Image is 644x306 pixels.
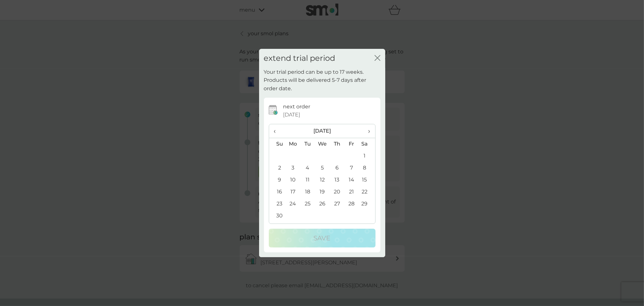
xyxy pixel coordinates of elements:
td: 16 [269,186,286,198]
td: 29 [359,198,375,210]
p: next order [283,103,310,111]
td: 28 [344,198,359,210]
td: 24 [286,198,300,210]
td: 9 [269,174,286,186]
td: 23 [269,198,286,210]
td: 11 [300,174,315,186]
td: 12 [315,174,330,186]
th: We [315,138,330,150]
td: 3 [286,162,300,174]
th: [DATE] [286,124,359,138]
td: 7 [344,162,359,174]
th: Th [330,138,344,150]
td: 17 [286,186,300,198]
td: 20 [330,186,344,198]
td: 25 [300,198,315,210]
p: Save [314,233,331,243]
td: 1 [359,150,375,162]
td: 14 [344,174,359,186]
td: 21 [344,186,359,198]
td: 15 [359,174,375,186]
td: 13 [330,174,344,186]
th: Su [269,138,286,150]
th: Mo [286,138,300,150]
span: [DATE] [283,111,300,119]
td: 4 [300,162,315,174]
button: Save [269,229,376,247]
td: 10 [286,174,300,186]
th: Sa [359,138,375,150]
th: Tu [300,138,315,150]
td: 26 [315,198,330,210]
p: Your trial period can be up to 17 weeks. Products will be delivered 5-7 days after order date. [264,68,380,93]
th: Fr [344,138,359,150]
td: 8 [359,162,375,174]
button: close [375,55,380,62]
span: ‹ [274,124,281,138]
td: 19 [315,186,330,198]
h2: extend trial period [264,54,335,63]
td: 5 [315,162,330,174]
td: 30 [269,210,286,222]
td: 2 [269,162,286,174]
td: 6 [330,162,344,174]
td: 22 [359,186,375,198]
td: 27 [330,198,344,210]
span: › [364,124,370,138]
td: 18 [300,186,315,198]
